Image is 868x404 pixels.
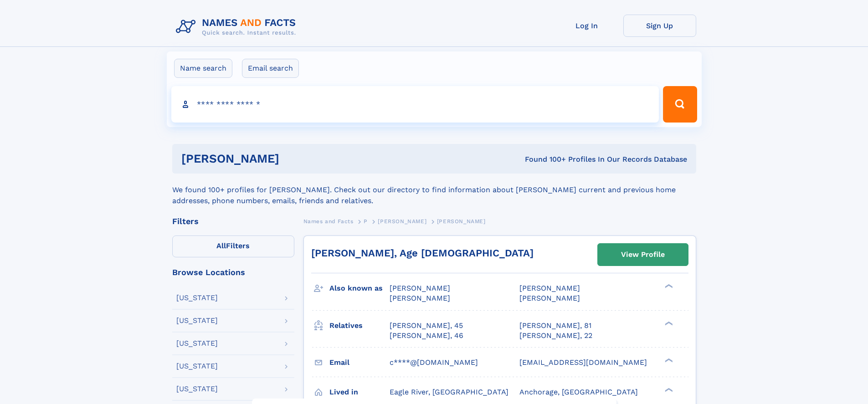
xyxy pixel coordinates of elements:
span: Anchorage, [GEOGRAPHIC_DATA] [519,388,638,396]
a: View Profile [598,244,688,266]
div: [US_STATE] [176,340,218,347]
h3: Also known as [329,281,390,296]
h3: Relatives [329,318,390,333]
span: [PERSON_NAME] [519,284,580,292]
div: Filters [172,217,294,225]
h3: Email [329,355,390,370]
span: All [216,241,226,250]
span: [PERSON_NAME] [519,294,580,302]
a: [PERSON_NAME], 46 [390,331,463,341]
a: Names and Facts [303,215,354,227]
div: View Profile [621,244,665,265]
div: ❯ [663,387,673,393]
div: [US_STATE] [176,294,218,302]
span: Eagle River, [GEOGRAPHIC_DATA] [390,388,508,396]
span: [PERSON_NAME] [390,294,450,302]
div: [US_STATE] [176,385,218,393]
div: Found 100+ Profiles In Our Records Database [402,154,687,164]
span: [PERSON_NAME] [390,284,450,292]
h3: Lived in [329,384,390,400]
div: [US_STATE] [176,363,218,370]
div: ❯ [663,283,673,289]
input: search input [171,86,659,123]
div: [US_STATE] [176,317,218,324]
button: Search Button [663,86,697,123]
a: Log In [550,15,623,37]
a: [PERSON_NAME], Age [DEMOGRAPHIC_DATA] [311,247,534,259]
div: ❯ [663,320,673,326]
a: [PERSON_NAME], 45 [390,321,463,331]
label: Email search [242,59,299,78]
div: ❯ [663,357,673,363]
label: Name search [174,59,232,78]
div: Browse Locations [172,268,294,276]
a: [PERSON_NAME], 81 [519,321,591,331]
a: [PERSON_NAME] [378,215,426,227]
span: [PERSON_NAME] [437,218,486,225]
a: P [364,215,368,227]
span: [PERSON_NAME] [378,218,426,225]
span: P [364,218,368,225]
a: Sign Up [623,15,696,37]
h1: [PERSON_NAME] [181,153,402,164]
label: Filters [172,235,294,257]
span: [EMAIL_ADDRESS][DOMAIN_NAME] [519,358,647,367]
a: [PERSON_NAME], 22 [519,331,592,341]
div: We found 100+ profiles for [PERSON_NAME]. Check out our directory to find information about [PERS... [172,174,696,206]
img: Logo Names and Facts [172,15,303,39]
